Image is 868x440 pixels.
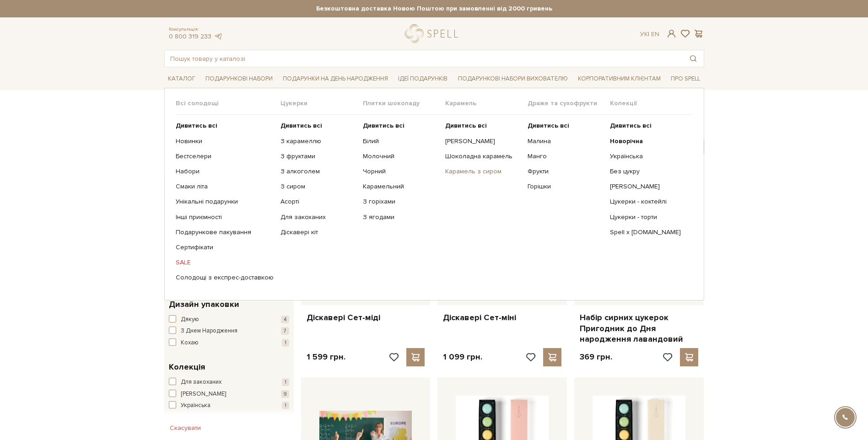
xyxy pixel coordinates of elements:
[443,352,482,362] p: 1 099 грн.
[169,378,289,387] button: Для закоханих 1
[610,122,652,129] b: Дивитись всі
[445,137,521,145] a: [PERSON_NAME]
[176,99,280,107] span: Всі солодощі
[169,32,211,40] a: 0 800 319 233
[443,312,561,323] a: Діскавері Сет-міні
[169,298,239,311] span: Дизайн упаковки
[528,152,603,161] a: Манго
[363,198,438,206] a: З горіхами
[610,99,692,107] span: Колекції
[610,198,685,206] a: Цукерки - коктейлі
[445,167,521,176] a: Карамель з сиром
[282,378,289,386] span: 1
[281,390,289,398] span: 9
[580,352,612,362] p: 369 грн.
[165,50,683,67] input: Пошук товару у каталозі
[445,99,528,107] span: Карамель
[181,378,221,387] span: Для закоханих
[176,213,274,221] a: Інші приємності
[445,152,521,161] a: Шоколадна карамель
[281,316,289,323] span: 4
[363,122,404,129] b: Дивитись всі
[648,30,649,38] span: |
[363,137,438,145] a: Білий
[164,88,704,300] div: Каталог
[394,72,451,86] a: Ідеї подарунків
[214,32,223,40] a: telegram
[280,122,322,129] b: Дивитись всі
[280,213,356,221] a: Для закоханих
[363,167,438,176] a: Чорний
[164,5,704,13] strong: Безкоштовна доставка Новою Поштою при замовленні від 2000 гривень
[528,99,610,107] span: Драже та сухофрукти
[169,401,289,410] button: Українська 1
[169,338,289,348] button: Кохаю 1
[279,72,392,86] a: Подарунки на День народження
[181,338,199,348] span: Кохаю
[610,228,685,236] a: Spell x [DOMAIN_NAME]
[281,327,289,335] span: 7
[363,213,438,221] a: З ягодами
[169,361,205,373] span: Колекція
[176,182,274,191] a: Смаки літа
[176,243,274,252] a: Сертифікати
[528,137,603,145] a: Малина
[610,137,685,145] a: Новорічна
[363,122,438,130] a: Дивитись всі
[280,182,356,191] a: З сиром
[280,198,356,206] a: Асорті
[169,27,223,32] span: Консультація:
[181,327,237,336] span: З Днем Народження
[169,327,289,336] button: З Днем Народження 7
[528,167,603,176] a: Фрукти
[176,258,274,267] a: SALE
[280,122,356,130] a: Дивитись всі
[164,72,199,86] a: Каталог
[176,228,274,236] a: Подарункове пакування
[363,99,445,107] span: Плитки шоколаду
[169,315,289,324] button: Дякую 4
[282,402,289,409] span: 1
[667,72,704,86] a: Про Spell
[280,152,356,161] a: З фруктами
[176,122,217,129] b: Дивитись всі
[181,315,199,324] span: Дякую
[176,122,274,130] a: Дивитись всі
[610,137,643,145] b: Новорічна
[176,274,274,282] a: Солодощі з експрес-доставкою
[280,137,356,145] a: З карамеллю
[610,167,685,176] a: Без цукру
[640,30,659,38] div: Ук
[610,152,685,161] a: Українська
[528,182,603,191] a: Горішки
[181,390,226,399] span: [PERSON_NAME]
[280,99,363,107] span: Цукерки
[445,122,521,130] a: Дивитись всі
[363,152,438,161] a: Молочний
[683,50,704,67] button: Пошук товару у каталозі
[574,71,664,86] a: Корпоративним клієнтам
[307,352,345,362] p: 1 599 грн.
[528,122,603,130] a: Дивитись всі
[610,213,685,221] a: Цукерки - торти
[307,312,425,323] a: Діскавері Сет-міді
[280,228,356,236] a: Діскавері кіт
[454,71,571,86] a: Подарункові набори вихователю
[445,122,487,129] b: Дивитись всі
[176,152,274,161] a: Бестселери
[176,198,274,206] a: Унікальні подарунки
[651,30,659,38] a: En
[610,182,685,191] a: [PERSON_NAME]
[610,122,685,130] a: Дивитись всі
[405,24,462,43] a: logo
[363,182,438,191] a: Карамельний
[176,137,274,145] a: Новинки
[282,339,289,347] span: 1
[280,167,356,176] a: З алкоголем
[202,72,276,86] a: Подарункові набори
[169,390,289,399] button: [PERSON_NAME] 9
[181,401,210,410] span: Українська
[164,421,206,435] button: Скасувати
[176,167,274,176] a: Набори
[580,312,698,344] a: Набір сирних цукерок Пригодник до Дня народження лавандовий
